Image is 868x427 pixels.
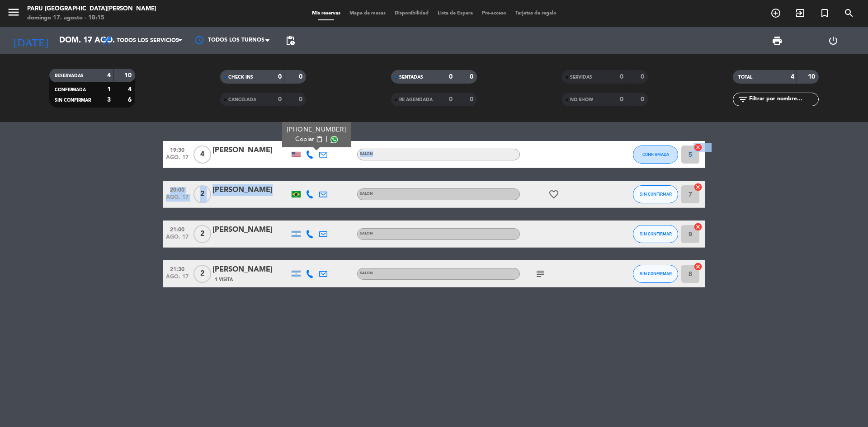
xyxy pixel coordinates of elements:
i: menu [7,5,20,19]
button: SIN CONFIRMAR [633,225,678,243]
span: 21:00 [166,224,189,234]
span: 21:30 [166,263,189,274]
div: domingo 17. agosto - 18:15 [27,14,156,23]
i: power_settings_new [828,35,839,46]
i: filter_list [737,94,748,105]
strong: 6 [128,97,133,103]
strong: 0 [449,96,453,103]
span: ago. 17 [166,155,189,165]
span: 2 [193,225,211,243]
span: 2 [193,185,211,203]
i: cancel [693,262,703,271]
button: SIN CONFIRMAR [633,185,678,203]
span: print [772,35,783,46]
div: [PERSON_NAME] [212,264,289,276]
i: subject [535,268,546,279]
div: [PERSON_NAME] [212,145,289,156]
i: cancel [693,222,703,231]
span: Pre-acceso [477,11,511,16]
span: CONFIRMADA [55,88,86,92]
span: CHECK INS [228,75,253,80]
strong: 0 [299,74,304,80]
strong: 0 [641,74,646,80]
span: Mis reservas [307,11,345,16]
span: ago. 17 [166,194,189,205]
div: Paru [GEOGRAPHIC_DATA][PERSON_NAME] [27,5,156,14]
strong: 0 [470,96,475,103]
strong: 10 [124,72,133,79]
span: SIN CONFIRMAR [640,271,672,276]
i: add_circle_outline [770,8,781,19]
strong: 0 [620,96,623,103]
span: SALON [360,232,373,235]
span: Tarjetas de regalo [511,11,561,16]
span: Copiar [295,135,314,144]
strong: 4 [128,86,133,93]
strong: 10 [808,74,817,80]
div: [PHONE_NUMBER] [287,125,346,135]
i: arrow_drop_down [84,35,95,46]
span: SIN CONFIRMAR [640,231,672,236]
i: exit_to_app [795,8,806,19]
input: Filtrar por nombre... [748,94,818,104]
span: 20:00 [166,184,189,194]
i: search [844,8,854,19]
button: Copiarcontent_paste [295,135,323,144]
strong: 4 [107,72,111,79]
span: pending_actions [285,35,296,46]
span: NO SHOW [570,98,593,102]
span: CANCELADA [228,98,256,102]
span: 1 Visita [215,276,233,283]
i: turned_in_not [819,8,830,19]
span: SERVIDAS [570,75,592,80]
span: SALON [360,192,373,196]
span: SIN CONFIRMAR [55,98,91,103]
span: TOTAL [738,75,752,80]
span: | [326,135,328,144]
strong: 3 [107,97,111,103]
span: SIN CONFIRMAR [640,192,672,197]
strong: 0 [620,74,623,80]
span: ago. 17 [166,234,189,244]
button: CONFIRMADA [633,145,678,164]
strong: 0 [278,74,282,80]
span: ago. 17 [166,274,189,284]
i: favorite_border [548,189,559,200]
button: SIN CONFIRMAR [633,265,678,283]
span: Disponibilidad [390,11,433,16]
span: Todos los servicios [117,38,179,44]
strong: 4 [791,74,794,80]
strong: 0 [470,74,475,80]
span: Lista de Espera [433,11,477,16]
div: [PERSON_NAME] [212,184,289,196]
span: SALON [360,152,373,156]
span: RESERVADAS [55,74,84,78]
span: SENTADAS [399,75,423,80]
div: LOG OUT [805,27,861,54]
span: SALON [360,272,373,275]
strong: 1 [107,86,111,93]
i: [DATE] [7,31,55,51]
span: 19:30 [166,144,189,155]
div: [PERSON_NAME] [212,224,289,236]
i: cancel [693,143,703,152]
strong: 0 [449,74,453,80]
span: CONFIRMADA [642,152,669,157]
strong: 0 [278,96,282,103]
span: content_paste [316,136,323,143]
span: 2 [193,265,211,283]
span: RE AGENDADA [399,98,433,102]
span: Mapa de mesas [345,11,390,16]
span: 4 [193,145,211,164]
button: menu [7,5,20,22]
strong: 0 [299,96,304,103]
i: cancel [693,183,703,192]
strong: 0 [641,96,646,103]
